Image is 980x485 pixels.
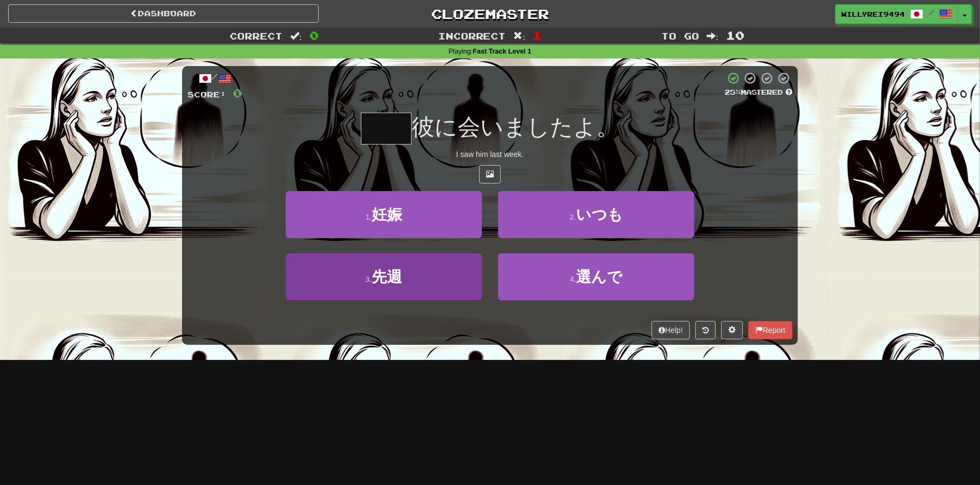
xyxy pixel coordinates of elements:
span: 先週 [372,268,402,285]
button: 2.いつも [498,191,694,238]
span: 選んで [576,268,622,285]
span: : [514,31,526,41]
button: Show image (alt+x) [479,165,501,183]
a: Clozemaster [335,4,646,23]
button: Round history (alt+y) [695,321,716,339]
button: Report [748,321,793,339]
button: 1.妊娠 [286,191,482,238]
small: 2 . [569,213,576,221]
span: / [929,9,934,16]
small: 1 . [365,213,372,221]
span: : [290,31,302,41]
span: 10 [726,29,744,42]
button: 4.選んで [498,253,694,300]
div: Mastered [724,88,793,97]
a: willyrei9494 / [835,4,958,24]
span: 1 [533,29,542,42]
span: Correct [230,30,283,41]
span: willyrei9494 [841,9,905,19]
small: 3 . [365,275,372,284]
span: 0 [310,29,319,42]
span: : [707,31,719,41]
button: 3.先週 [286,253,482,300]
a: Dashboard [8,4,319,23]
span: 25 % [724,88,741,96]
div: / [187,71,242,85]
span: Score: [187,90,226,99]
span: 妊娠 [372,206,402,223]
span: 彼に会いましたよ。 [412,114,619,140]
strong: Fast Track Level 1 [473,48,532,55]
span: Incorrect [438,30,506,41]
span: 0 [233,86,242,100]
button: Help! [652,321,690,339]
small: 4 . [570,275,576,284]
div: I saw him last week. [187,149,793,160]
span: いつも [576,206,623,223]
span: To go [661,30,699,41]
